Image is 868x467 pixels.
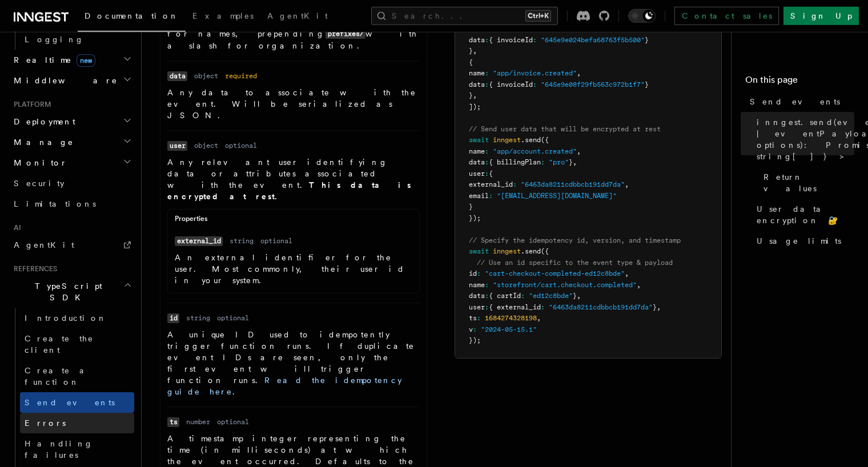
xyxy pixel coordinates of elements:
span: Manage [9,136,74,148]
span: } [573,292,577,300]
button: TypeScript SDK [9,276,134,308]
kbd: Ctrl+K [525,10,551,22]
span: : [489,192,493,200]
button: Monitor [9,152,134,173]
span: { cartId [489,292,521,300]
span: name [469,147,485,155]
a: Introduction [20,308,134,328]
span: } [569,158,573,166]
a: Create a function [20,360,134,392]
button: Manage [9,132,134,152]
span: , [473,91,477,99]
a: Create the client [20,328,134,360]
button: Toggle dark mode [628,9,656,23]
a: Errors [20,413,134,433]
span: : [485,170,489,178]
a: Handling failures [20,433,134,465]
dd: string [186,313,210,323]
dd: object [194,71,218,80]
span: Middleware [9,75,118,86]
a: Security [9,173,134,194]
span: external_id [469,180,513,188]
span: , [577,147,581,155]
dd: optional [217,313,249,323]
dd: optional [225,141,257,150]
span: "pro" [549,158,569,166]
span: // Use an id specific to the event type & payload [477,259,673,267]
h4: On this page [745,73,854,91]
span: { external_id [489,303,541,311]
span: { invoiceId [489,36,533,44]
strong: This data is encrypted at rest. [167,180,411,201]
span: : [485,36,489,44]
dd: object [194,141,218,150]
span: : [513,180,517,188]
span: , [577,69,581,77]
span: { [469,58,473,66]
span: Errors [25,418,66,428]
dd: optional [217,417,249,426]
span: : [533,36,537,44]
span: "[EMAIL_ADDRESS][DOMAIN_NAME]" [497,192,617,200]
span: Create a function [25,366,93,387]
span: ]); [469,103,481,111]
span: : [485,303,489,311]
span: } [653,303,657,311]
span: v [469,325,473,333]
span: user [469,170,485,178]
a: Usage limits [752,231,854,251]
span: : [485,158,489,166]
span: id [469,269,477,277]
a: Send events [20,392,134,413]
span: Logging [25,35,84,44]
span: , [657,303,661,311]
span: ({ [541,247,549,255]
span: name [469,69,485,77]
span: "app/account.created" [493,147,577,155]
span: Examples [192,11,254,21]
p: A unique ID used to idempotently trigger function runs. If duplicate event IDs are seen, only the... [167,329,420,397]
a: Logging [20,29,134,50]
span: Limitations [14,199,96,208]
span: Documentation [85,11,179,21]
dd: number [186,417,210,426]
span: "app/invoice.created" [493,69,577,77]
dd: required [225,71,257,80]
span: "6463da8211cdbbcb191dd7da" [549,303,653,311]
span: "storefront/cart.checkout.completed" [493,281,637,289]
span: AgentKit [14,240,74,249]
a: Send events [745,91,854,112]
span: { [489,170,493,178]
code: id [167,313,179,323]
span: }); [469,214,481,222]
span: , [537,314,541,322]
button: Realtimenew [9,50,134,70]
p: Any relevant user identifying data or attributes associated with the event. [167,156,420,202]
span: , [637,281,641,289]
span: { billingPlan [489,158,541,166]
span: } [469,47,473,55]
a: Limitations [9,194,134,214]
span: , [577,292,581,300]
span: }); [469,336,481,344]
dd: string [230,236,254,245]
span: await [469,136,489,144]
a: Examples [186,3,260,31]
span: ts [469,314,477,322]
a: Contact sales [674,7,779,25]
span: Send events [25,398,115,407]
span: Platform [9,100,51,109]
a: User data encryption 🔐 [752,199,854,231]
a: AgentKit [9,235,134,255]
span: : [485,292,489,300]
span: "6463da8211cdbbcb191dd7da" [521,180,625,188]
span: Monitor [9,157,67,168]
span: Usage limits [757,235,841,247]
span: { invoiceId [489,80,533,88]
span: Introduction [25,313,107,323]
div: Properties [168,214,419,228]
span: , [625,180,629,188]
span: data [469,292,485,300]
code: data [167,71,187,81]
a: Sign Up [783,7,859,25]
